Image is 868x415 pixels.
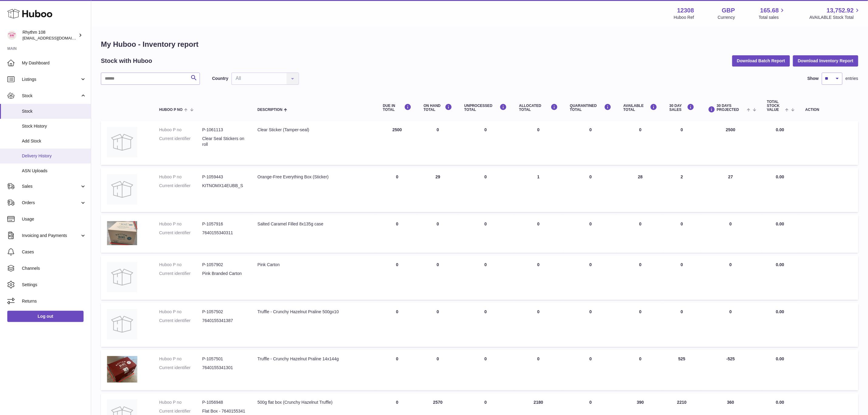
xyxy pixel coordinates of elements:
[257,262,371,268] div: Pink Carton
[718,15,735,20] div: Currency
[513,121,564,165] td: 0
[159,174,202,180] dt: Huboo P no
[589,356,592,361] span: 0
[257,127,371,133] div: Clear Sticker (Tamper-seal)
[700,350,761,390] td: -525
[202,365,245,371] dd: 7640155341301
[202,136,245,147] dd: Clear Seal Stickers on roll
[776,174,784,179] span: 0.00
[212,76,228,81] label: Country
[22,183,80,189] span: Sales
[257,221,371,227] div: Salted Caramel Filled 8x135g case
[159,400,202,405] dt: Huboo P no
[664,168,701,212] td: 2
[700,303,761,347] td: 0
[519,104,558,112] div: ALLOCATED Total
[827,6,854,15] span: 13,752.92
[793,55,858,66] button: Download Inventory Report
[22,298,86,304] span: Returns
[417,215,458,253] td: 0
[776,356,784,361] span: 0.00
[257,174,371,180] div: Orange-Free Everything Box (Sticker)
[617,303,664,347] td: 0
[107,309,137,339] img: product image
[513,256,564,300] td: 0
[101,39,858,49] h1: My Huboo - Inventory report
[513,303,564,347] td: 0
[417,303,458,347] td: 0
[159,221,202,227] dt: Huboo P no
[22,153,86,159] span: Delivery History
[670,104,695,112] div: 30 DAY SALES
[809,15,861,20] span: AVAILABLE Stock Total
[377,256,417,300] td: 0
[159,356,202,362] dt: Huboo P no
[22,266,86,271] span: Channels
[700,215,761,253] td: 0
[377,168,417,212] td: 0
[513,168,564,212] td: 1
[202,318,245,324] dd: 7640155341387
[513,350,564,390] td: 0
[202,400,245,405] dd: P-1056948
[107,174,137,204] img: product image
[107,221,137,245] img: product image
[22,233,80,238] span: Invoicing and Payments
[159,318,202,324] dt: Current identifier
[417,168,458,212] td: 29
[22,77,80,82] span: Listings
[617,215,664,253] td: 0
[589,174,592,179] span: 0
[383,104,411,112] div: DUE IN TOTAL
[22,93,80,99] span: Stock
[202,230,245,236] dd: 7640155340311
[776,221,784,226] span: 0.00
[22,216,86,222] span: Usage
[22,29,77,41] div: Rhythm 108
[664,215,701,253] td: 0
[101,57,152,65] h2: Stock with Huboo
[22,200,80,206] span: Orders
[700,121,761,165] td: 2500
[7,31,16,40] img: orders@rhythm108.com
[722,6,735,15] strong: GBP
[513,215,564,253] td: 0
[589,221,592,226] span: 0
[664,121,701,165] td: 0
[257,309,371,315] div: Truffle - Crunchy Hazelnut Praline 500gx10
[202,309,245,315] dd: P-1057502
[458,121,513,165] td: 0
[257,356,371,362] div: Truffle - Crunchy Hazelnut Praline 14x144g
[623,104,657,112] div: AVAILABLE Total
[617,256,664,300] td: 0
[759,15,786,20] span: Total sales
[202,356,245,362] dd: P-1057501
[776,127,784,132] span: 0.00
[417,350,458,390] td: 0
[377,350,417,390] td: 0
[717,104,745,112] span: 30 DAYS PROJECTED
[107,356,137,383] img: product image
[759,6,786,20] a: 165.68 Total sales
[159,262,202,268] dt: Huboo P no
[22,60,86,66] span: My Dashboard
[464,104,507,112] div: UNPROCESSED Total
[617,121,664,165] td: 0
[664,350,701,390] td: 525
[589,400,592,405] span: 0
[589,262,592,267] span: 0
[377,215,417,253] td: 0
[617,168,664,212] td: 28
[617,350,664,390] td: 0
[202,127,245,133] dd: P-1061113
[664,303,701,347] td: 0
[776,309,784,314] span: 0.00
[159,183,202,189] dt: Current identifier
[458,303,513,347] td: 0
[22,123,86,129] span: Stock History
[760,6,779,15] span: 165.68
[458,215,513,253] td: 0
[732,55,790,66] button: Download Batch Report
[22,249,86,255] span: Cases
[159,271,202,276] dt: Current identifier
